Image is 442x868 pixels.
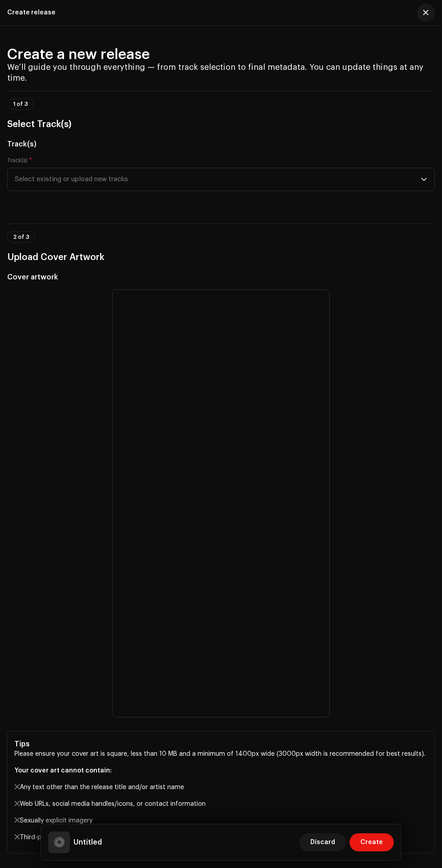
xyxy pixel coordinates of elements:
span: 2 of 3 [13,234,29,240]
p: Your cover art cannot contain: [14,766,428,776]
h2: Create a new release [7,47,435,62]
h5: Tips [14,739,428,749]
div: dropdown trigger [421,168,427,191]
button: Discard [299,833,346,851]
p: Any text other than the release title and/or artist name [14,783,428,792]
span: Create [360,833,383,851]
h5: Untitled [74,837,102,848]
span: 1 of 3 [13,101,28,107]
span: Select existing or upload new tracks [15,168,421,191]
h3: Upload Cover Artwork [7,250,435,265]
p: Third-party logos or trademarks without express written consent from the trademark holder [14,833,428,842]
label: Track(s) [7,157,32,164]
h3: Select Track(s) [7,117,435,132]
p: Web URLs, social media handles/icons, or contact information [14,799,428,809]
span: Discard [310,833,335,851]
p: Sexually explicit imagery [14,816,428,826]
button: Create [350,833,394,851]
p: Please ensure your cover art is square, less than 10 MB and a minimum of 1400px wide (3000px widt... [14,749,428,842]
h5: Cover artwork [7,272,435,283]
div: Create release [7,9,55,16]
h4: We’ll guide you through everything — from track selection to final metadata. You can update thing... [7,62,435,83]
h5: Track(s) [7,139,435,150]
